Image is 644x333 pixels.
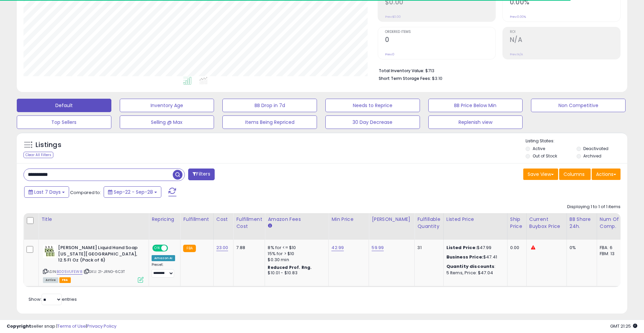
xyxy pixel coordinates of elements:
[23,152,53,158] div: Clear All Filters
[188,169,214,180] button: Filters
[120,99,214,112] button: Inventory Age
[531,99,626,112] button: Non Competitive
[510,15,526,19] small: Prev: 0.00%
[510,30,620,34] span: ROI
[216,244,228,251] a: 23.00
[70,189,101,196] span: Compared to:
[600,251,622,257] div: FBM: 13
[563,171,585,178] span: Columns
[379,76,431,81] b: Short Term Storage Fees:
[222,115,317,129] button: Items Being Repriced
[510,52,523,56] small: Prev: N/A
[446,263,495,270] b: Quantity discounts
[114,189,153,195] span: Sep-22 - Sep-28
[446,270,502,276] div: 5 Items, Price: $47.04
[17,99,111,112] button: Default
[610,323,637,329] span: 2025-10-6 21:25 GMT
[152,216,177,223] div: Repricing
[385,15,401,19] small: Prev: $0.00
[325,115,420,129] button: 30 Day Decrease
[533,153,557,159] label: Out of Stock
[7,323,31,329] strong: Copyright
[510,216,524,230] div: Ship Price
[167,245,178,251] span: OFF
[59,277,71,283] span: FBA
[446,216,504,223] div: Listed Price
[583,153,601,159] label: Archived
[36,140,61,150] h5: Listings
[268,251,323,257] div: 15% for > $10
[559,169,591,180] button: Columns
[526,138,627,144] p: Listing States:
[529,216,564,230] div: Current Buybox Price
[428,115,523,129] button: Replenish view
[57,323,86,329] a: Terms of Use
[268,270,323,276] div: $10.01 - $10.83
[34,189,61,195] span: Last 7 Days
[600,216,624,230] div: Num of Comp.
[567,204,621,210] div: Displaying 1 to 1 of 1 items
[152,263,175,278] div: Preset:
[331,216,366,223] div: Min Price
[331,244,344,251] a: 42.99
[385,30,495,34] span: Ordered Items
[153,245,161,251] span: ON
[417,245,438,251] div: 31
[58,245,140,265] b: [PERSON_NAME] Liquid Hand Soap [US_STATE][GEOGRAPHIC_DATA], 12.5 Fl Oz (Pack of 6)
[216,216,231,223] div: Cost
[268,265,312,270] b: Reduced Prof. Rng.
[268,257,323,263] div: $0.30 min
[43,277,58,283] span: All listings currently available for purchase on Amazon
[236,216,262,230] div: Fulfillment Cost
[446,254,483,260] b: Business Price:
[268,245,323,251] div: 8% for <= $10
[385,52,394,56] small: Prev: 0
[510,245,521,251] div: 0.00
[57,269,83,275] a: B005VUFEW8
[379,68,424,74] b: Total Inventory Value:
[379,66,615,74] li: $713
[446,254,502,260] div: $47.41
[43,245,56,258] img: 41EsX31dsfL._SL40_.jpg
[29,296,77,302] span: Show: entries
[120,115,214,129] button: Selling @ Max
[372,244,384,251] a: 59.99
[7,323,116,330] div: seller snap | |
[325,99,420,112] button: Needs to Reprice
[446,245,502,251] div: $47.99
[17,115,111,129] button: Top Sellers
[183,245,196,252] small: FBA
[87,323,116,329] a: Privacy Policy
[43,245,144,282] div: ASIN:
[417,216,440,230] div: Fulfillable Quantity
[84,269,125,274] span: | SKU: 21-JRNG-6C3T
[183,216,210,223] div: Fulfillment
[583,146,608,151] label: Deactivated
[446,264,502,270] div: :
[600,245,622,251] div: FBA: 6
[268,223,272,229] small: Amazon Fees.
[428,99,523,112] button: BB Price Below Min
[432,75,442,82] span: $3.10
[24,186,69,198] button: Last 7 Days
[268,216,326,223] div: Amazon Fees
[523,169,558,180] button: Save View
[236,245,260,251] div: 7.88
[372,216,412,223] div: [PERSON_NAME]
[41,216,146,223] div: Title
[570,216,594,230] div: BB Share 24h.
[570,245,592,251] div: 0%
[104,186,161,198] button: Sep-22 - Sep-28
[592,169,621,180] button: Actions
[510,36,620,45] h2: N/A
[152,255,175,261] div: Amazon AI
[533,146,545,151] label: Active
[446,244,477,251] b: Listed Price:
[385,36,495,45] h2: 0
[222,99,317,112] button: BB Drop in 7d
